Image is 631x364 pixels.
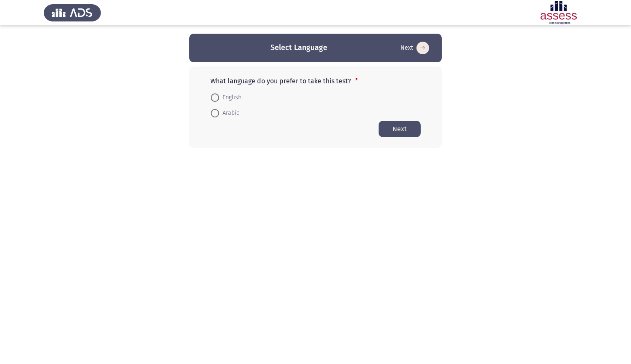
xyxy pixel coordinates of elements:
button: Start assessment [379,121,421,137]
span: Arabic [219,108,239,118]
h3: Select Language [270,43,327,53]
img: Assess Talent Management logo [44,1,101,24]
p: What language do you prefer to take this test? [210,77,421,85]
img: Assessment logo of Development Assessment R1 (EN/AR) [530,1,587,24]
span: English [219,93,241,103]
button: Start assessment [398,41,432,55]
